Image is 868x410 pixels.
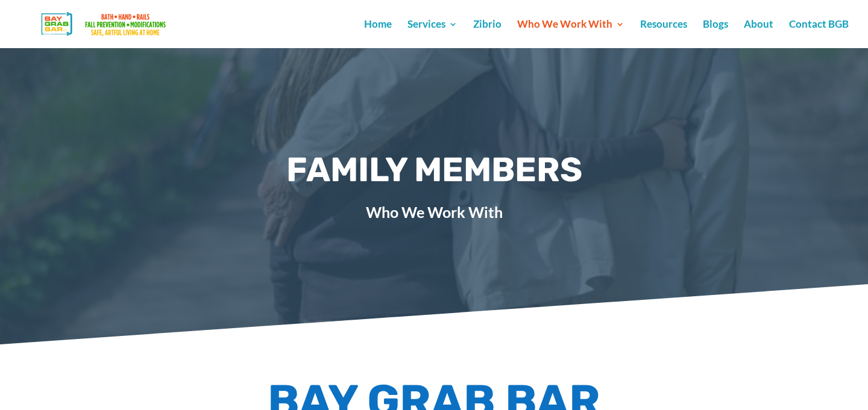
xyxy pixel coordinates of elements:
a: Zibrio [473,20,502,48]
a: Who We Work With [517,20,624,48]
a: Resources [640,20,687,48]
span: Who We Work With [199,201,669,224]
a: Blogs [703,20,728,48]
a: About [744,20,773,48]
a: Home [364,20,392,48]
img: Bay Grab Bar [20,8,190,40]
a: Services [407,20,458,48]
h1: Family members [199,144,669,201]
a: Contact BGB [789,20,849,48]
